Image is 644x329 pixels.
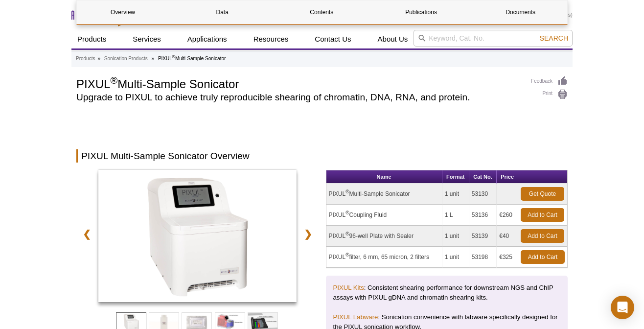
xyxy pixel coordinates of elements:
a: Add to Cart [521,250,565,264]
li: » [97,56,100,61]
a: Feedback [531,76,568,87]
a: Data [176,0,268,24]
a: About Us [372,30,414,48]
td: €40 [497,226,518,247]
td: PIXUL 96-well Plate with Sealer [326,226,442,247]
a: Documents [475,0,567,24]
td: 53136 [469,205,497,226]
input: Keyword, Cat. No. [414,30,573,47]
p: : Consistent shearing performance for downstream NGS and ChIP assays with PIXUL gDNA and chromati... [333,283,561,303]
a: Sonication Products [104,54,148,63]
a: Publications [375,0,467,24]
a: PIXUL Multi-Sample Sonicator [98,170,297,305]
sup: ® [345,231,349,236]
td: 1 unit [442,247,469,268]
h2: Upgrade to PIXUL to achieve truly reproducible shearing of chromatin, DNA, RNA, and protein. [76,93,521,102]
td: €325 [497,247,518,268]
a: Contents [276,0,368,24]
td: €260 [497,205,518,226]
a: Applications [182,30,233,48]
div: Open Intercom Messenger [611,296,634,319]
a: Overview [77,0,169,24]
span: Search [540,34,568,42]
a: Add to Cart [521,208,564,222]
a: Resources [248,30,295,48]
h1: PIXUL Multi-Sample Sonicator [76,76,521,91]
td: PIXUL filter, 6 mm, 65 micron, 2 filters [326,247,442,268]
sup: ® [172,54,175,59]
a: Print [531,89,568,100]
button: Search [537,34,571,43]
a: ❯ [298,223,319,245]
li: » [152,56,155,61]
td: 53139 [469,226,497,247]
li: PIXUL Multi-Sample Sonicator [158,56,226,61]
td: 1 unit [442,184,469,205]
td: 53198 [469,247,497,268]
sup: ® [110,75,117,86]
th: Name [326,170,442,184]
td: PIXUL Coupling Fluid [326,205,442,226]
a: Add to Cart [521,229,564,243]
a: Products [71,30,112,48]
td: 1 L [442,205,469,226]
a: PIXUL Labware [333,313,378,321]
sup: ® [345,252,349,258]
a: Contact Us [309,30,357,48]
a: Products [76,54,95,63]
a: Get Quote [521,187,564,201]
a: ❮ [76,223,97,245]
img: PIXUL Multi-Sample Sonicator [98,170,297,302]
a: PIXUL Kits [333,284,364,291]
th: Price [497,170,518,184]
sup: ® [345,210,349,215]
td: PIXUL Multi-Sample Sonicator [326,184,442,205]
h2: PIXUL Multi-Sample Sonicator Overview [76,149,568,163]
sup: ® [345,189,349,194]
th: Format [442,170,469,184]
th: Cat No. [469,170,497,184]
a: Services [127,30,167,48]
td: 53130 [469,184,497,205]
td: 1 unit [442,226,469,247]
